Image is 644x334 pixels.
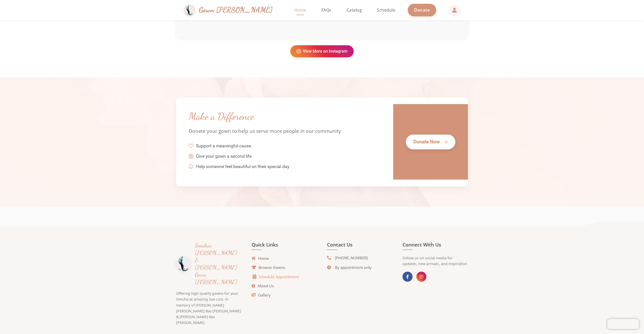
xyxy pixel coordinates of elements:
p: Donate your gown to help us serve more people in our community [189,127,381,135]
span: Support a meaningful cause [196,143,251,149]
span: Donate Now [413,138,440,146]
p: Offering high quality gowns for your Simcha at amazing low cost. In memory of [PERSON_NAME] [PERS... [176,290,242,325]
h3: Simchas [PERSON_NAME] & [PERSON_NAME] Gown [PERSON_NAME] [195,242,242,286]
p: Follow us on social media for updates, new arrivals, and inspiration [403,255,468,267]
a: Donate [408,4,436,16]
span: [PHONE_NUMBER] [335,255,368,261]
a: Donate Now [406,135,455,149]
span: FAQs [321,7,332,13]
span: Gown [PERSON_NAME] [199,5,273,15]
a: About Us [252,283,274,289]
span: Help someone feel beautiful on their special day [196,163,289,170]
h4: Contact Us [327,242,392,250]
a: Browse Gowns [252,265,285,270]
a: Schedule Appointment [253,274,299,280]
h4: Quick Links [252,242,317,250]
h2: Make a Difference [189,110,381,122]
span: Home [294,7,306,13]
span: Catalog [347,7,362,13]
h4: Connect With Us [403,242,468,250]
a: Gallery [252,292,271,298]
span: Give your gown a second life [196,153,252,159]
span: Donate [414,7,430,13]
img: Gown Gmach Logo [184,5,195,16]
img: Gown Gmach Logo [176,256,191,271]
span: Schedule [377,7,395,13]
a: Gown [PERSON_NAME] [184,3,278,17]
span: By appointment only [335,265,372,270]
iframe: Chatra live chat [607,319,639,329]
a: Home [252,256,269,261]
a: View More on Instagram [290,45,354,57]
